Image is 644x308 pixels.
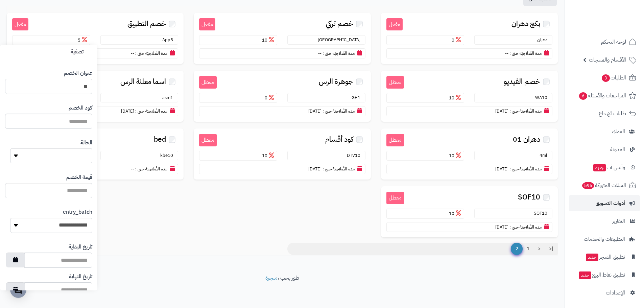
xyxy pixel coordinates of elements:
span: جديد [579,271,591,279]
a: أدوات التسويق [569,195,640,211]
small: معطل [386,134,404,146]
label: عنوان الخصم [64,69,92,77]
a: طلبات الإرجاع [569,105,640,122]
small: SOF10 [534,210,551,216]
small: DTV10 [347,152,364,159]
a: < [533,243,545,255]
span: اسما معلنة الرس [120,78,166,86]
small: معطل [199,134,217,146]
small: مدة الصَّلاحِيَة حتى : [323,50,355,56]
span: 595 [582,182,594,189]
a: التطبيقات والخدمات [569,231,640,247]
span: السلات المتروكة [581,181,626,190]
a: وآتس آبجديد [569,159,640,175]
label: كود الخصم [69,104,92,112]
small: مفعل [199,18,215,31]
span: -- [318,50,321,56]
small: 4ml [540,152,551,159]
span: التقارير [612,216,625,226]
span: تطبيق نقاط البيع [578,270,625,280]
span: دهران 01 [513,136,540,143]
small: مدة الصَّلاحِيَة حتى : [509,224,542,230]
span: العملاء [612,127,625,136]
span: 10 [449,152,462,159]
a: |< [545,243,558,255]
span: 3 [602,74,610,82]
small: مدة الصَّلاحِيَة حتى : [135,166,167,172]
small: asm1 [162,94,176,101]
small: معطل [386,76,404,89]
a: معطل كود أقسام DTV10 10 مدة الصَّلاحِيَة حتى : [DATE] [194,128,371,180]
span: -- [131,166,134,172]
small: مدة الصَّلاحِيَة حتى : [323,166,355,172]
small: kbe10 [160,152,176,159]
small: مفعل [386,18,403,31]
small: مفعل [12,18,28,31]
a: التقارير [569,213,640,229]
span: [DATE] [121,108,134,114]
a: متجرة [265,274,278,282]
small: معطل [386,192,404,204]
a: معطل خصم الفيديو WA10 10 مدة الصَّلاحِيَة حتى : [DATE] [381,71,558,122]
small: معطل [199,76,217,89]
span: SOF10 [518,193,540,201]
a: تطبيق المتجرجديد [569,249,640,265]
span: 0 [452,37,462,43]
small: دهران [537,37,551,43]
a: العملاء [569,123,640,140]
span: [DATE] [308,166,321,172]
img: logo-2.png [598,18,638,32]
span: خصم التطبيق [127,20,166,28]
a: المراجعات والأسئلة6 [569,88,640,104]
span: كود أقسام [325,136,353,143]
small: مدة الصَّلاحِيَة حتى : [509,50,542,56]
a: معطل دهران 01 4ml 10 مدة الصَّلاحِيَة حتى : [DATE] [381,128,558,180]
a: معطل جوهرة الرس GH1 0 مدة الصَّلاحِيَة حتى : [DATE] [194,71,371,122]
label: تاريخ النهاية [69,273,92,281]
span: [DATE] [495,108,508,114]
small: مدة الصَّلاحِيَة حتى : [323,108,355,114]
span: جديد [586,254,598,261]
small: GH1 [352,94,364,101]
a: 1 [522,243,534,255]
span: بكج دهران [511,20,540,28]
span: التطبيقات والخدمات [584,234,625,244]
a: مفعل بكج دهران دهران 0 مدة الصَّلاحِيَة حتى : -- [381,13,558,64]
small: مدة الصَّلاحِيَة حتى : [135,108,167,114]
label: entry_batch [63,208,92,216]
a: الطلبات3 [569,70,640,86]
span: الطلبات [601,73,626,82]
small: WA10 [535,94,551,101]
span: -- [131,50,134,56]
span: وآتس آب [593,163,625,172]
span: 6 [579,92,587,100]
a: مفعل خصم التطبيق App5 5 مدة الصَّلاحِيَة حتى : -- [7,13,184,64]
span: المراجعات والأسئلة [578,91,626,100]
span: [DATE] [495,224,508,230]
span: خصم الفيديو [504,78,540,86]
span: [DATE] [495,166,508,172]
span: الأقسام والمنتجات [589,55,626,65]
span: تطبيق المتجر [585,252,625,262]
div: عرض 11 إلى 18 من 18 (2 صفحات) [2,243,282,255]
a: تطبيق نقاط البيعجديد [569,267,640,283]
span: المدونة [610,145,625,154]
span: 10 [449,95,462,101]
span: -- [505,50,508,56]
label: تاريخ البداية [69,243,92,251]
span: خصم تركي [326,20,353,28]
span: 10 [262,37,276,43]
span: جوهرة الرس [319,78,353,86]
a: الإعدادات [569,285,640,301]
small: [GEOGRAPHIC_DATA] [318,37,364,43]
h3: تصفية [71,49,92,55]
span: 10 [449,210,462,217]
a: لوحة التحكم [569,34,640,50]
small: مدة الصَّلاحِيَة حتى : [509,166,542,172]
span: 2 [511,243,523,255]
span: طلبات الإرجاع [599,109,626,118]
label: الحالة [80,139,92,147]
label: قيمة الخصم [66,173,92,181]
span: أدوات التسويق [596,198,625,208]
small: App5 [162,37,176,43]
